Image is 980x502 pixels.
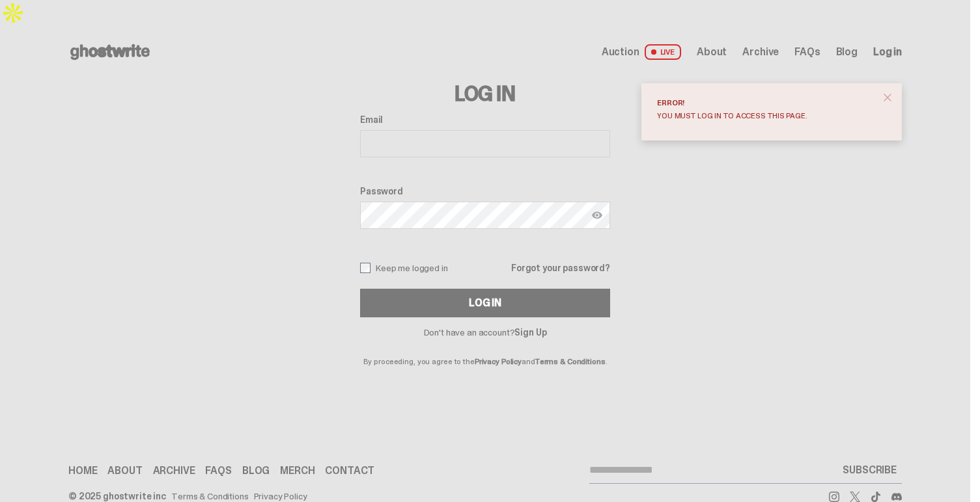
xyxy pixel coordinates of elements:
[514,326,546,338] a: Sign Up
[592,210,602,220] img: Show password
[205,466,231,476] a: FAQs
[171,492,248,501] a: Terms & Conditions
[360,263,371,273] input: Keep me logged in
[657,112,876,120] div: You must log in to access this page.
[360,337,610,365] p: By proceeding, you agree to the and .
[325,466,374,476] a: Contact
[360,289,610,317] button: Log In
[511,263,610,272] a: Forgot your password?
[360,186,610,196] label: Password
[742,47,779,57] a: Archive
[475,356,522,367] a: Privacy Policy
[602,44,681,60] a: Auction LIVE
[68,492,166,501] div: © 2025 ghostwrite inc
[873,47,902,57] a: Log in
[876,86,899,109] button: close
[280,466,315,476] a: Merch
[794,47,820,57] a: FAQs
[360,114,610,125] label: Email
[602,47,639,57] span: Auction
[254,492,307,501] a: Privacy Policy
[645,44,682,60] span: LIVE
[657,99,876,107] div: Error!
[360,263,448,273] label: Keep me logged in
[242,466,270,476] a: Blog
[153,466,195,476] a: Archive
[837,457,902,483] button: SUBSCRIBE
[68,466,97,476] a: Home
[697,47,727,57] a: About
[469,298,501,308] div: Log In
[360,328,610,337] p: Don't have an account?
[836,47,858,57] a: Blog
[360,83,610,104] h3: Log In
[107,466,142,476] a: About
[535,356,606,367] a: Terms & Conditions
